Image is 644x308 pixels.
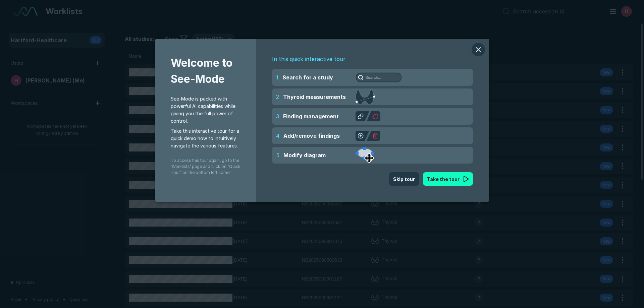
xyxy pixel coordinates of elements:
[356,111,380,121] img: Finding management
[356,72,402,82] img: Search for a study
[276,93,279,101] span: 2
[283,112,339,120] span: Finding management
[171,95,240,125] span: See-Mode is packed with powerful AI capabilities while giving you the full power of control.
[356,131,380,141] img: Add/remove findings
[283,132,340,140] span: Add/remove findings
[423,172,473,186] button: Take the tour
[171,152,240,176] span: To access this tour again, go to the ‘Worklists’ page and click on “Quick Tour” on the bottom lef...
[155,39,489,202] div: modal
[276,73,278,81] span: 1
[171,127,240,149] span: Take this interactive tour for a quick demo how to intuitively navigate the various features.
[356,89,375,104] img: Thyroid measurements
[276,132,279,140] span: 4
[171,55,240,95] span: Welcome to See-Mode
[272,55,473,65] span: In this quick interactive tour
[283,93,346,101] span: Thyroid measurements
[276,151,279,159] span: 5
[356,147,374,163] img: Modify diagram
[389,172,419,186] button: Skip tour
[282,73,333,81] span: Search for a study
[276,112,279,120] span: 3
[283,151,326,159] span: Modify diagram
